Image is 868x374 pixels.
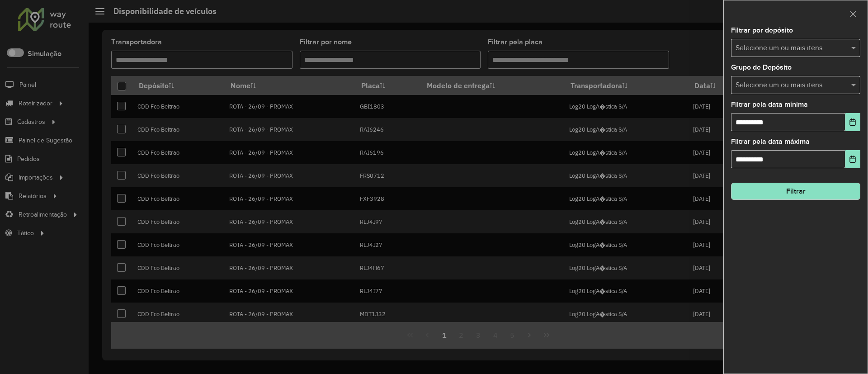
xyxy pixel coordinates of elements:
button: Choose Date [845,113,860,131]
button: Choose Date [845,150,860,168]
label: Grupo de Depósito [731,62,792,73]
label: Filtrar pela data máxima [731,136,810,147]
button: Filtrar [731,183,860,200]
label: Filtrar por depósito [731,25,793,36]
label: Filtrar pela data mínima [731,99,808,110]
